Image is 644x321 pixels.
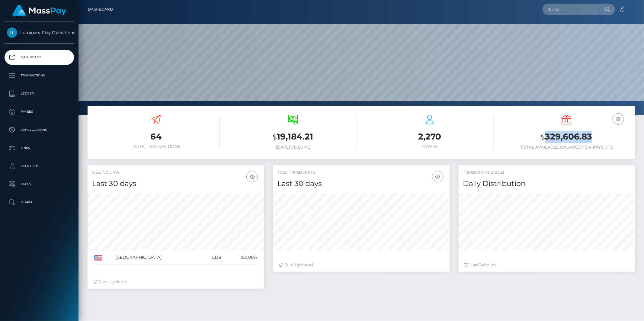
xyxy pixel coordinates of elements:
a: Cancellations [5,122,74,137]
td: 100.00% [223,251,259,265]
a: Dashboard [5,50,74,65]
p: Links [7,143,72,152]
small: $ [273,133,277,141]
p: Dashboard [7,53,72,62]
h3: 329,606.83 [503,131,630,143]
h4: Last 30 days [92,178,259,189]
div: Last hours [465,262,629,268]
p: Ledger [7,89,72,98]
p: Payees [7,107,72,116]
h3: 19,184.21 [229,131,357,143]
span: 24 [479,262,484,268]
td: [GEOGRAPHIC_DATA] [113,251,199,265]
a: Links [5,140,74,156]
a: Search [5,195,74,210]
td: 1,338 [199,251,223,265]
p: Search [7,198,72,207]
div: Just Updated [279,262,443,268]
p: User Profile [7,162,72,171]
span: Luminary Play Operations Limited [5,30,74,35]
a: Ledger [5,86,74,101]
h6: Total Available Balance for Payouts [503,145,630,150]
div: Just Updated [94,279,258,285]
p: Cancellations [7,125,72,134]
a: Transactions [5,68,74,83]
h3: 2,270 [366,131,494,143]
a: Dashboard [88,3,113,16]
p: Taxes [7,180,72,189]
h3: 64 [92,131,220,143]
h5: Total Transactions [277,169,445,175]
h5: USD Volume [92,169,259,175]
img: US.png [94,255,102,261]
h6: Payees [366,144,494,149]
a: Payees [5,104,74,119]
small: $ [541,133,545,141]
img: MassPay Logo [12,5,66,17]
h5: Transactions Status [463,169,630,175]
a: Taxes [5,177,74,192]
a: User Profile [5,159,74,174]
h6: [DATE] Volume [229,145,357,150]
h6: [DATE] Transactions [92,144,220,149]
h4: Daily Distribution [463,178,630,189]
input: Search... [543,4,599,15]
h4: Last 30 days [277,178,445,189]
p: Transactions [7,71,72,80]
img: Luminary Play Operations Limited [7,27,17,38]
